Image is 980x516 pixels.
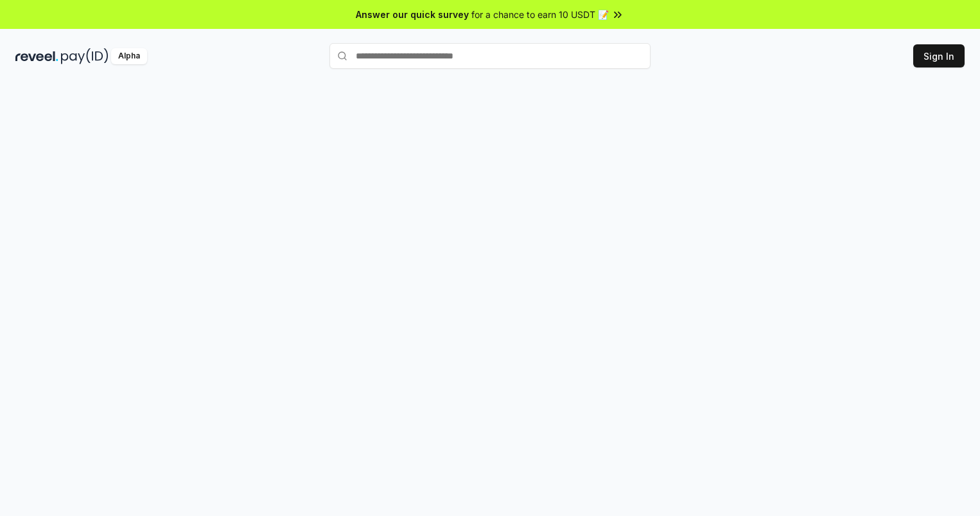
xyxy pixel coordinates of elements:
span: Answer our quick survey [356,8,469,21]
span: for a chance to earn 10 USDT 📝 [471,8,609,21]
img: reveel_dark [15,48,58,64]
div: Alpha [111,48,147,64]
button: Sign In [913,44,965,67]
img: pay_id [61,48,109,64]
